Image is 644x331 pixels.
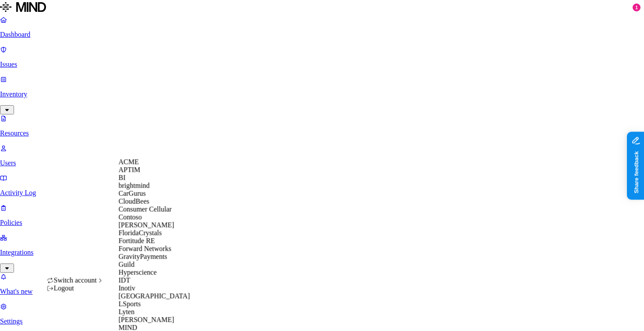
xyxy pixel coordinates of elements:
[119,174,126,182] span: BI
[119,229,162,237] span: FloridaCrystals
[119,308,134,316] span: Lyten
[119,158,139,166] span: ACME
[119,300,141,308] span: LSports
[119,245,171,253] span: Forward Networks
[119,206,172,213] span: Consumer Cellular
[119,253,167,260] span: GravityPayments
[119,182,150,189] span: brightmind
[119,285,135,292] span: Inotiv
[119,237,155,245] span: Fortitude RE
[119,190,146,197] span: CarGurus
[119,316,174,324] span: [PERSON_NAME]
[47,285,104,292] div: Logout
[119,292,190,300] span: [GEOGRAPHIC_DATA]
[119,261,134,268] span: Guild
[54,277,97,284] span: Switch account
[119,277,131,284] span: IDT
[119,221,174,229] span: [PERSON_NAME]
[119,214,142,221] span: Contoso
[119,166,141,174] span: APTIM
[119,269,157,276] span: Hyperscience
[119,198,149,205] span: CloudBees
